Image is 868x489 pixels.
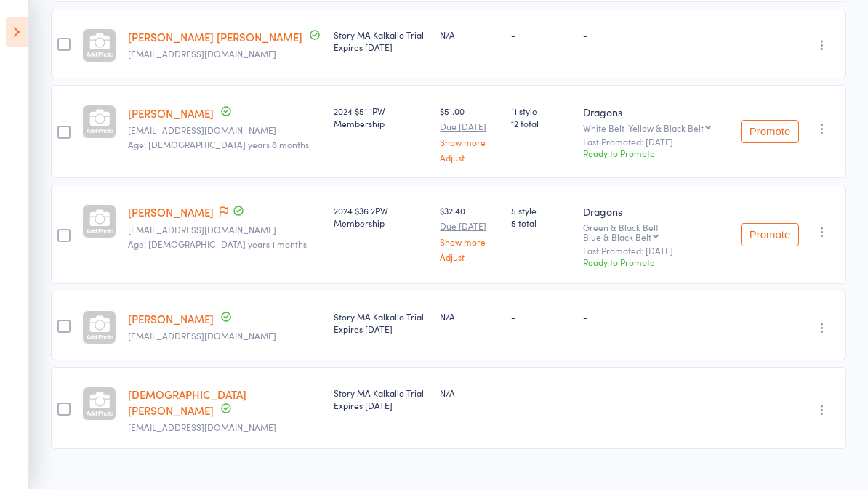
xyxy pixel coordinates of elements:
[128,387,246,418] a: [DEMOGRAPHIC_DATA][PERSON_NAME]
[511,204,571,217] span: 5 style
[128,238,307,250] span: Age: [DEMOGRAPHIC_DATA] years 1 months
[440,121,499,132] small: Due [DATE]
[741,120,799,143] button: Promote
[583,147,729,159] div: Ready to Promote
[128,204,214,219] a: [PERSON_NAME]
[440,387,499,399] div: N/A
[334,204,428,229] div: 2024 $36 2PW Membership
[741,223,799,246] button: Promote
[440,310,499,323] div: N/A
[334,41,428,53] div: Expires [DATE]
[511,217,571,229] span: 5 total
[128,422,322,432] small: Munashrestha2@gmail.com
[583,137,729,147] small: Last Promoted: [DATE]
[334,387,428,411] div: Story MA Kalkallo Trial
[583,232,651,241] div: Blue & Black Belt
[583,204,729,219] div: Dragons
[128,331,322,341] small: 216akashdeep@gmail.com
[628,123,704,132] div: Yellow & Black Belt
[440,221,499,231] small: Due [DATE]
[583,105,729,119] div: Dragons
[334,399,428,411] div: Expires [DATE]
[511,310,571,323] div: -
[511,105,571,117] span: 11 style
[128,138,309,150] span: Age: [DEMOGRAPHIC_DATA] years 8 months
[583,310,729,323] div: -
[440,28,499,41] div: N/A
[440,204,499,262] div: $32.40
[334,105,428,129] div: 2024 $51 1PW Membership
[583,256,729,268] div: Ready to Promote
[583,387,729,399] div: -
[128,311,214,326] a: [PERSON_NAME]
[440,105,499,162] div: $51.00
[128,105,214,121] a: [PERSON_NAME]
[440,153,499,162] a: Adjust
[511,387,571,399] div: -
[128,49,322,59] small: nabausha99@gmail.com
[128,225,322,235] small: omeralikus@gmail.com
[334,28,428,53] div: Story MA Kalkallo Trial
[440,252,499,262] a: Adjust
[583,222,729,241] div: Green & Black Belt
[583,123,729,132] div: White Belt
[583,28,729,41] div: -
[583,246,729,256] small: Last Promoted: [DATE]
[440,237,499,246] a: Show more
[334,323,428,335] div: Expires [DATE]
[440,137,499,147] a: Show more
[334,310,428,335] div: Story MA Kalkallo Trial
[128,29,302,44] a: [PERSON_NAME] [PERSON_NAME]
[511,117,571,129] span: 12 total
[128,125,322,135] small: ramankailey81@yahoo.com
[511,28,571,41] div: -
